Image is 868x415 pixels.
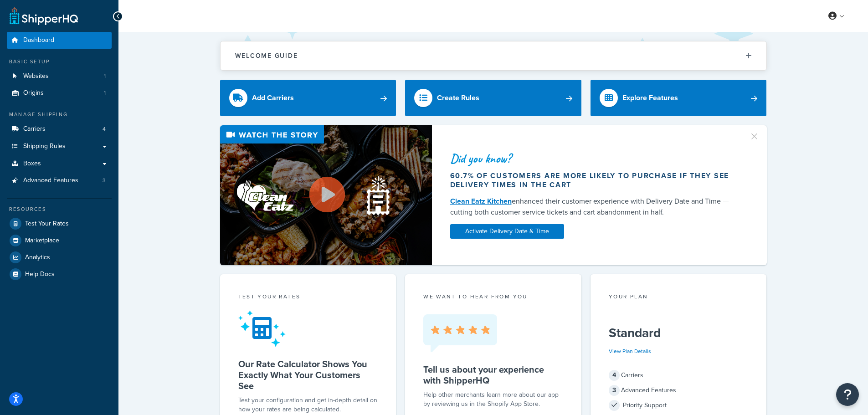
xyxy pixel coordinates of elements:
[25,271,55,278] span: Help Docs
[23,160,41,168] span: Boxes
[103,177,106,184] span: 3
[25,254,50,261] span: Analytics
[7,215,112,232] a: Test Your Rates
[7,138,112,155] a: Shipping Rules
[450,196,512,206] a: Clean Eatz Kitchen
[622,92,678,104] div: Explore Features
[591,80,767,116] a: Explore Features
[25,237,59,245] span: Marketplace
[7,68,112,85] li: Websites
[238,396,378,414] div: Test your configuration and get in-depth detail on how your rates are being calculated.
[7,121,112,138] li: Carriers
[450,152,738,165] div: Did you know?
[609,326,749,340] h5: Standard
[450,224,564,239] a: Activate Delivery Date & Time
[104,89,106,97] span: 1
[104,72,106,80] span: 1
[609,399,749,412] div: Priority Support
[23,36,54,44] span: Dashboard
[7,155,112,172] a: Boxes
[609,370,620,381] span: 4
[609,292,749,303] div: Your Plan
[423,390,563,409] p: Help other merchants learn more about our app by reviewing us in the Shopify App Store.
[220,125,432,265] img: Video thumbnail
[238,292,378,303] div: Test your rates
[609,384,749,397] div: Advanced Features
[23,72,49,80] span: Websites
[7,121,112,138] a: Carriers4
[238,359,378,391] h5: Our Rate Calculator Shows You Exactly What Your Customers See
[423,364,563,386] h5: Tell us about your experience with ShipperHQ
[609,369,749,382] div: Carriers
[450,196,738,218] div: enhanced their customer experience with Delivery Date and Time — cutting both customer service ti...
[7,68,112,85] a: Websites1
[235,52,298,59] h2: Welcome Guide
[836,383,859,406] button: Open Resource Center
[7,111,112,118] div: Manage Shipping
[7,172,112,189] li: Advanced Features
[609,385,620,396] span: 3
[423,292,563,301] p: we want to hear from you
[252,92,294,104] div: Add Carriers
[7,85,112,102] a: Origins1
[437,92,479,104] div: Create Rules
[7,232,112,249] a: Marketplace
[7,205,112,213] div: Resources
[7,172,112,189] a: Advanced Features3
[7,32,112,49] a: Dashboard
[23,125,46,133] span: Carriers
[7,266,112,282] a: Help Docs
[450,171,738,190] div: 60.7% of customers are more likely to purchase if they see delivery times in the cart
[7,85,112,102] li: Origins
[7,58,112,66] div: Basic Setup
[7,249,112,266] a: Analytics
[220,80,396,116] a: Add Carriers
[23,89,44,97] span: Origins
[23,143,66,150] span: Shipping Rules
[609,347,651,355] a: View Plan Details
[25,220,69,228] span: Test Your Rates
[103,125,106,133] span: 4
[23,177,78,184] span: Advanced Features
[405,80,581,116] a: Create Rules
[221,41,766,70] button: Welcome Guide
